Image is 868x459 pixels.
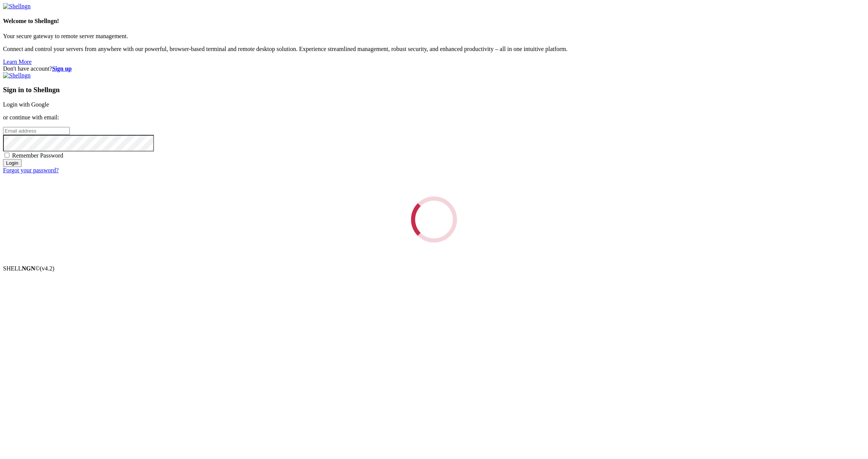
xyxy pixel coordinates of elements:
span: 4.2.0 [40,265,55,272]
p: Connect and control your servers from anywhere with our powerful, browser-based terminal and remo... [3,46,865,53]
a: Forgot your password? [3,167,58,173]
b: NGN [22,265,35,272]
span: Remember Password [12,152,63,159]
input: Email address [3,127,70,135]
input: Login [3,159,22,167]
a: Sign up [52,65,72,72]
p: Your secure gateway to remote server management. [3,33,865,40]
img: Shellngn [3,72,31,79]
div: Loading... [402,187,466,252]
div: Don't have account? [3,65,865,72]
h4: Welcome to Shellngn! [3,18,865,25]
a: Login with Google [3,101,49,108]
p: or continue with email: [3,114,865,121]
img: Shellngn [3,3,31,10]
a: Learn More [3,59,32,65]
span: SHELL © [3,265,54,272]
input: Remember Password [5,153,9,158]
h3: Sign in to Shellngn [3,86,865,94]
